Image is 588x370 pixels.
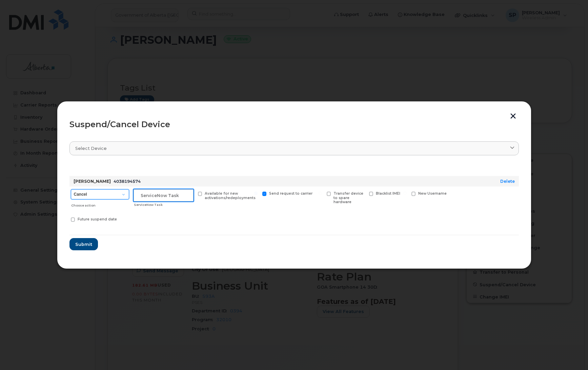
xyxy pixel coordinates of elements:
[376,191,400,196] span: Blacklist IMEI
[134,202,193,208] div: ServiceNow Task
[269,191,312,196] span: Send request to carrier
[319,192,322,195] input: Transfer device to spare hardware
[114,179,141,184] span: 4038194574
[74,179,111,184] strong: [PERSON_NAME]
[205,191,256,200] span: Available for new activations/redeployments
[418,191,447,196] span: New Username
[403,192,407,195] input: New Username
[69,141,519,155] a: Select device
[190,192,193,195] input: Available for new activations/redeployments
[134,189,194,201] input: ServiceNow Task
[75,145,107,152] span: Select device
[254,192,258,195] input: Send request to carrier
[361,192,364,195] input: Blacklist IMEI
[71,200,129,208] div: Choose action
[500,179,515,184] a: Delete
[69,120,519,129] div: Suspend/Cancel Device
[333,191,363,205] span: Transfer device to spare hardware
[78,217,117,221] span: Future suspend date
